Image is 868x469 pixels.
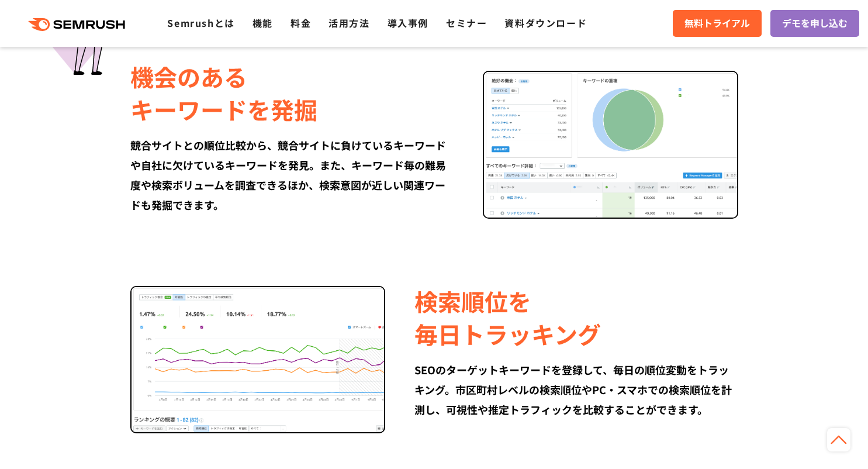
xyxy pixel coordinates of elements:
[167,16,234,30] a: Semrushとは
[414,285,738,350] div: 検索順位を 毎日トラッキング
[770,10,859,37] a: デモを申し込む
[253,16,273,30] a: 機能
[130,60,454,126] div: 機会のある キーワードを発掘
[291,16,311,30] a: 料金
[782,16,848,31] span: デモを申し込む
[446,16,487,30] a: セミナー
[684,16,750,31] span: 無料トライアル
[328,16,369,30] a: 活用方法
[388,16,428,30] a: 導入事例
[673,10,762,37] a: 無料トライアル
[414,360,738,419] div: SEOのターゲットキーワードを登録して、毎日の順位変動をトラッキング。市区町村レベルの検索順位やPC・スマホでの検索順位を計測し、可視性や推定トラフィックを比較することができます。
[504,16,587,30] a: 資料ダウンロード
[130,135,454,215] div: 競合サイトとの順位比較から、競合サイトに負けているキーワードや自社に欠けているキーワードを発見。また、キーワード毎の難易度や検索ボリュームを調査できるほか、検索意図が近しい関連ワードも発掘できます。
